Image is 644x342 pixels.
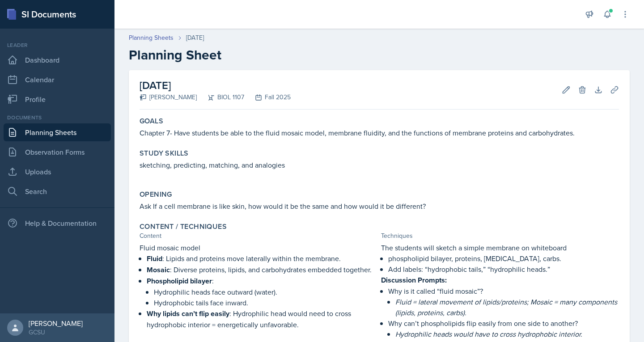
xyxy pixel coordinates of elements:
[147,253,162,264] strong: Fluid
[395,297,617,317] em: Fluid = lateral movement of lipids/proteins; Mosaic = many components (lipids, proteins, carbs).
[147,308,377,330] p: : Hydrophilic head would need to cross hydrophobic interior = energetically unfavorable.
[4,163,111,181] a: Uploads
[147,253,377,264] p: : Lipids and proteins move laterally within the membrane.
[4,114,111,122] div: Documents
[154,287,377,297] p: Hydrophilic heads face outward (water).
[129,33,174,42] a: Planning Sheets
[395,329,582,339] em: Hydrophilic heads would have to cross hydrophobic interior.
[129,47,630,63] h2: Planning Sheet
[381,242,619,253] p: The students will sketch a simple membrane on whiteboard
[140,231,377,241] div: Content
[147,276,212,286] strong: Phospholipid bilayer
[140,93,197,102] div: [PERSON_NAME]
[4,214,111,232] div: Help & Documentation
[4,182,111,200] a: Search
[154,297,377,308] p: Hydrophobic tails face inward.
[140,160,619,170] p: sketching, predicting, matching, and analogies
[29,328,83,337] div: GCSU
[147,265,170,275] strong: Mosaic
[186,33,204,42] div: [DATE]
[197,93,244,102] div: BIOL 1107
[147,264,377,275] p: : Diverse proteins, lipids, and carbohydrates embedded together.
[4,90,111,108] a: Profile
[388,264,619,274] p: Add labels: “hydrophobic tails,” “hydrophilic heads.”
[388,286,619,296] p: Why is it called “fluid mosaic”?
[4,123,111,141] a: Planning Sheets
[388,318,619,329] p: Why can’t phospholipids flip easily from one side to another?
[381,231,619,241] div: Techniques
[140,242,377,253] p: Fluid mosaic model
[140,201,619,211] p: Ask If a cell membrane is like skin, how would it be the same and how would it be different?
[147,308,229,319] strong: Why lipids can’t flip easily
[140,190,172,199] label: Opening
[4,143,111,161] a: Observation Forms
[140,127,619,138] p: Chapter 7- Have students be able to the fluid mosaic model, membrane fluidity, and the functions ...
[4,71,111,89] a: Calendar
[388,253,619,264] p: phospholipid bilayer, proteins, [MEDICAL_DATA], carbs.
[140,222,227,231] label: Content / Techniques
[140,149,189,158] label: Study Skills
[29,319,83,328] div: [PERSON_NAME]
[140,117,163,126] label: Goals
[381,275,447,285] strong: Discussion Prompts:
[4,41,111,49] div: Leader
[147,275,377,287] p: :
[4,51,111,69] a: Dashboard
[140,77,291,93] h2: [DATE]
[244,93,291,102] div: Fall 2025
